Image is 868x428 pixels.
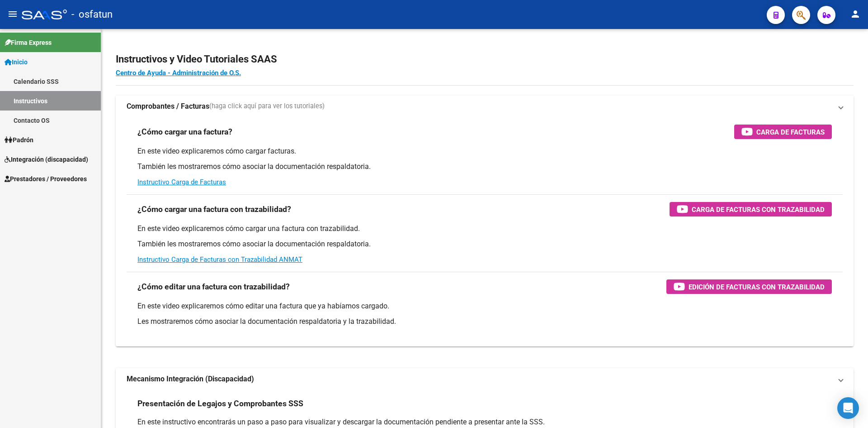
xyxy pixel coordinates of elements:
span: Inicio [5,57,28,67]
span: - osfatun [71,5,113,24]
p: En este video explicaremos cómo editar una factura que ya habíamos cargado. [137,301,832,311]
h3: Presentación de Legajos y Comprobantes SSS [137,397,303,410]
button: Carga de Facturas con Trazabilidad [670,202,832,216]
button: Carga de Facturas [734,125,832,139]
p: También les mostraremos cómo asociar la documentación respaldatoria. [137,239,832,249]
strong: Comprobantes / Facturas [127,101,209,111]
span: Padrón [5,135,33,145]
mat-expansion-panel-header: Mecanismo Integración (Discapacidad) [116,368,854,390]
button: Edición de Facturas con Trazabilidad [666,279,832,294]
span: Edición de Facturas con Trazabilidad [689,281,825,293]
a: Centro de Ayuda - Administración de O.S. [116,69,241,77]
h2: Instructivos y Video Tutoriales SAAS [116,51,854,68]
mat-expansion-panel-header: Comprobantes / Facturas(haga click aquí para ver los tutoriales) [116,96,854,117]
h3: ¿Cómo cargar una factura con trazabilidad? [137,203,291,216]
span: Integración (discapacidad) [5,154,88,164]
a: Instructivo Carga de Facturas con Trazabilidad ANMAT [137,255,302,264]
div: Comprobantes / Facturas(haga click aquí para ver los tutoriales) [116,117,854,346]
span: Firma Express [5,38,52,48]
p: En este video explicaremos cómo cargar facturas. [137,146,832,156]
span: (haga click aquí para ver los tutoriales) [209,101,325,111]
mat-icon: person [850,9,861,19]
p: Les mostraremos cómo asociar la documentación respaldatoria y la trazabilidad. [137,317,832,327]
mat-icon: menu [7,9,18,19]
span: Carga de Facturas con Trazabilidad [692,204,825,215]
a: Instructivo Carga de Facturas [137,178,226,186]
h3: ¿Cómo editar una factura con trazabilidad? [137,280,290,293]
div: Open Intercom Messenger [837,397,859,419]
span: Prestadores / Proveedores [5,174,87,184]
p: En este instructivo encontrarás un paso a paso para visualizar y descargar la documentación pendi... [137,417,832,427]
strong: Mecanismo Integración (Discapacidad) [127,374,254,384]
p: En este video explicaremos cómo cargar una factura con trazabilidad. [137,224,832,234]
span: Carga de Facturas [756,126,825,138]
p: También les mostraremos cómo asociar la documentación respaldatoria. [137,162,832,172]
h3: ¿Cómo cargar una factura? [137,125,232,138]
